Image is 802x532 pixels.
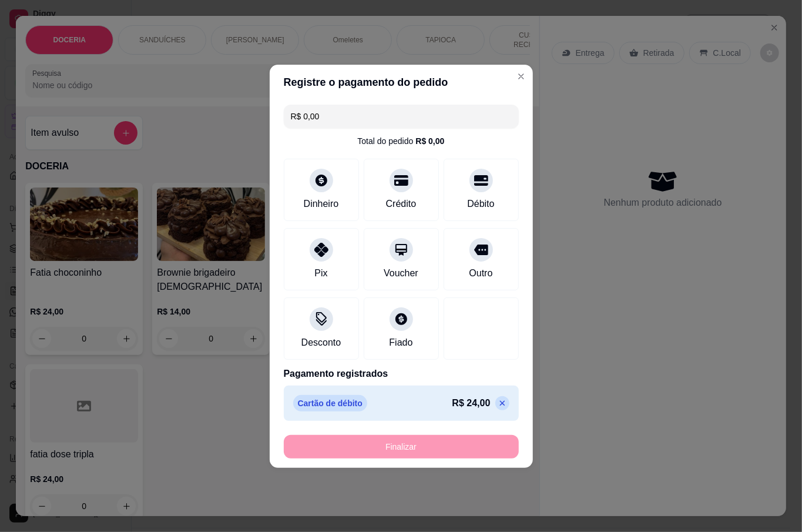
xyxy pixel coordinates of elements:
div: Débito [467,197,494,211]
div: Voucher [384,266,418,280]
p: Cartão de débito [293,395,367,411]
div: Fiado [389,336,412,350]
div: Crédito [386,197,417,211]
div: R$ 0,00 [415,135,444,147]
div: Dinheiro [304,197,339,211]
div: Total do pedido [357,135,444,147]
div: Pix [314,266,327,280]
input: Ex.: hambúrguer de cordeiro [291,105,512,128]
button: Close [512,67,531,86]
p: Pagamento registrados [284,367,519,381]
div: Desconto [301,336,341,350]
p: R$ 24,00 [452,396,491,410]
div: Outro [469,266,492,280]
header: Registre o pagamento do pedido [270,65,533,100]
